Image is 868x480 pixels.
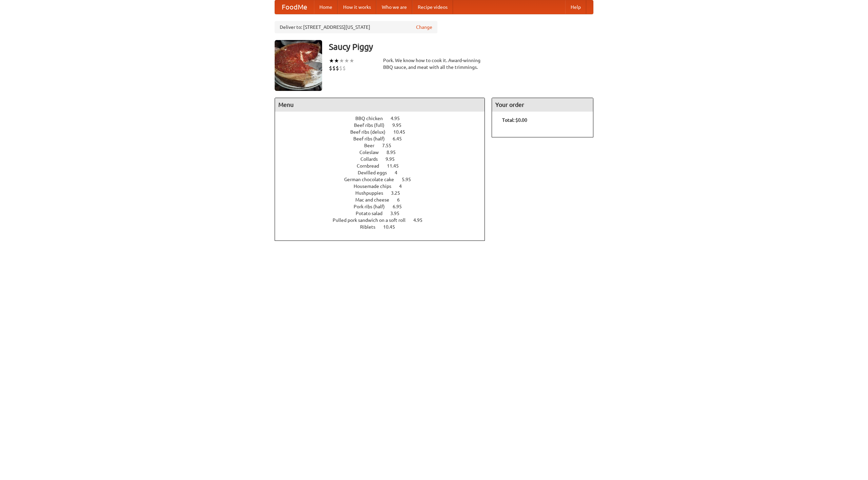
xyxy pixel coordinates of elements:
span: Beef ribs (delux) [350,129,392,135]
span: Beer [364,143,381,148]
h3: Saucy Piggy [329,40,593,54]
span: 10.45 [383,224,402,230]
li: $ [342,64,346,72]
li: ★ [339,57,344,64]
span: Housemade chips [354,184,398,189]
a: German chocolate cake 5.95 [344,177,423,182]
li: $ [332,64,336,72]
a: FoodMe [275,0,314,14]
div: Pork. We know how to cook it. Award-winning BBQ sauce, and meat with all the trimmings. [383,57,485,71]
a: Beef ribs (half) 6.45 [353,136,414,141]
span: Coleslaw [359,150,386,155]
span: 4 [399,184,409,189]
span: 7.55 [382,143,398,148]
span: Beef ribs (half) [353,136,392,141]
li: ★ [329,57,334,64]
span: Potato salad [356,211,389,216]
span: 4.95 [391,116,407,121]
span: Pulled pork sandwich on a soft roll [333,217,412,223]
a: Pork ribs (half) 6.95 [354,204,414,209]
span: 10.45 [393,129,412,135]
span: 4 [395,170,404,175]
a: Beef ribs (full) 9.95 [354,122,414,128]
span: Pork ribs (half) [354,204,392,209]
span: 6.95 [393,204,409,209]
a: Recipe videos [412,0,453,14]
span: Riblets [360,224,382,230]
a: Change [416,24,432,31]
a: Pulled pork sandwich on a soft roll 4.95 [333,217,435,223]
span: 9.95 [392,122,408,128]
span: Hushpuppies [355,190,390,196]
img: angular.jpg [275,40,322,91]
li: $ [329,64,332,72]
span: 3.95 [390,211,406,216]
a: Beef ribs (delux) 10.45 [350,129,418,135]
h4: Menu [275,98,485,112]
span: Devilled eggs [358,170,394,175]
b: Total: $0.00 [502,117,527,123]
span: 8.95 [387,150,402,155]
a: Help [565,0,586,14]
span: 3.25 [391,190,407,196]
span: 4.95 [413,217,429,223]
h4: Your order [492,98,593,112]
a: Home [314,0,338,14]
a: Devilled eggs 4 [358,170,410,175]
a: Beer 7.55 [364,143,404,148]
li: ★ [349,57,354,64]
span: 11.45 [387,163,406,169]
span: 5.95 [402,177,418,182]
a: Hushpuppies 3.25 [355,190,413,196]
span: 9.95 [386,156,401,162]
a: BBQ chicken 4.95 [355,116,412,121]
li: ★ [344,57,349,64]
span: 6 [397,197,407,203]
span: German chocolate cake [344,177,401,182]
a: Who we are [376,0,412,14]
li: ★ [334,57,339,64]
a: Housemade chips 4 [354,184,414,189]
div: Deliver to: [STREET_ADDRESS][US_STATE] [275,21,437,33]
span: Mac and cheese [355,197,396,203]
a: Mac and cheese 6 [355,197,412,203]
span: BBQ chicken [355,116,390,121]
li: $ [339,64,342,72]
a: Potato salad 3.95 [356,211,412,216]
a: How it works [338,0,376,14]
span: Cornbread [357,163,386,169]
span: Beef ribs (full) [354,122,391,128]
span: 6.45 [393,136,409,141]
li: $ [336,64,339,72]
span: Collards [360,156,384,162]
a: Coleslaw 8.95 [359,150,408,155]
a: Riblets 10.45 [360,224,408,230]
a: Cornbread 11.45 [357,163,411,169]
a: Collards 9.95 [360,156,407,162]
